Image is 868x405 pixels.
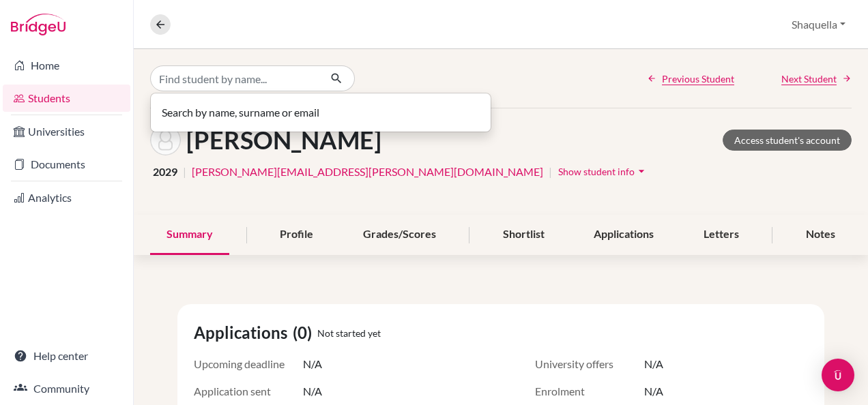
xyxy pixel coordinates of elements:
button: Shaquella [785,12,852,37]
span: N/A [644,356,663,372]
span: Show student info [558,166,635,177]
a: Students [3,85,130,112]
div: Summary [150,215,229,255]
img: Bridge-U [11,14,66,35]
a: Help center [3,342,130,370]
a: Access student's account [723,130,852,151]
div: Shortlist [487,215,561,255]
div: Open Intercom Messenger [822,359,854,391]
a: Next Student [781,72,852,86]
a: Previous Student [647,72,734,86]
span: 2029 [153,164,177,180]
div: Notes [790,215,852,255]
span: Next Student [781,72,837,86]
a: Analytics [3,184,130,211]
a: Community [3,375,130,402]
span: Application sent [194,383,303,400]
div: Applications [577,215,670,255]
span: Upcoming deadline [194,356,303,372]
span: Enrolment [535,383,644,400]
a: Universities [3,118,130,145]
span: N/A [644,383,663,400]
span: Applications [194,320,293,345]
span: Previous Student [662,72,734,86]
span: University offers [535,356,644,372]
span: N/A [303,383,322,400]
span: (0) [293,320,317,345]
h1: [PERSON_NAME] [186,125,381,155]
div: Profile [263,215,330,255]
button: Show student infoarrow_drop_down [558,161,649,182]
span: | [183,164,186,180]
i: arrow_drop_down [635,164,648,178]
a: Home [3,52,130,79]
input: Find student by name... [150,65,319,91]
div: Letters [687,215,755,255]
p: Search by name, surname or email [162,104,480,121]
span: | [549,164,552,180]
span: Not started yet [317,326,381,340]
span: N/A [303,356,322,372]
img: melissa aggrey-odoom's avatar [150,125,181,155]
a: Documents [3,151,130,178]
div: Grades/Scores [347,215,452,255]
a: [PERSON_NAME][EMAIL_ADDRESS][PERSON_NAME][DOMAIN_NAME] [192,164,543,180]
